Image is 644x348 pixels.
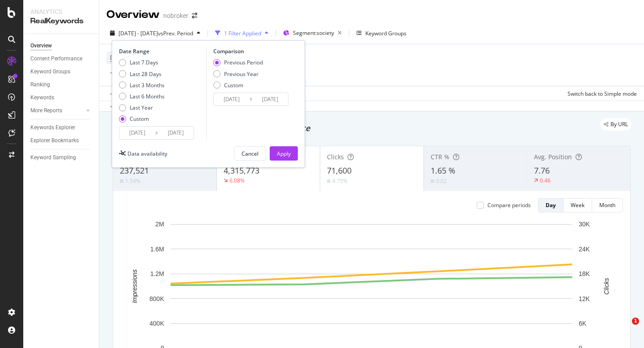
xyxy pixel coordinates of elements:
[127,150,167,157] div: Data availability
[130,115,149,123] div: Custom
[293,29,334,37] span: Segment: society
[436,177,447,185] div: 0.02
[158,127,194,139] input: End Date
[603,278,610,294] text: Clicks
[106,7,160,22] div: Overview
[431,165,455,176] span: 1.65 %
[540,177,551,184] div: 0.46
[106,68,142,79] button: Add Filter
[30,54,82,64] div: Content Performance
[149,320,164,327] text: 400K
[579,295,590,302] text: 12K
[30,136,79,145] div: Explorer Bookmarks
[431,153,449,161] span: CTR %
[125,177,140,185] div: 1.54%
[30,93,54,102] div: Keywords
[130,70,161,78] div: Last 28 Days
[224,59,263,66] div: Previous Period
[614,318,635,339] iframe: Intercom live chat
[365,30,407,37] div: Keyword Groups
[563,198,592,212] button: Week
[30,41,52,51] div: Overview
[158,30,193,37] span: vs Prev. Period
[130,81,165,89] div: Last 3 Months
[30,67,70,76] div: Keyword Groups
[192,13,197,19] div: arrow-right-arrow-left
[119,47,204,55] div: Date Range
[234,146,266,161] button: Cancel
[106,86,132,101] button: Apply
[149,295,164,302] text: 800K
[224,165,259,176] span: 4,315,773
[120,180,123,182] img: Equal
[119,127,155,139] input: Start Date
[213,70,263,78] div: Previous Year
[213,59,263,66] div: Previous Period
[546,201,556,209] div: Day
[163,11,188,20] div: nobroker
[130,93,165,100] div: Last 6 Months
[119,30,158,37] span: [DATE] - [DATE]
[592,198,623,212] button: Month
[30,16,92,26] div: RealKeywords
[431,180,434,182] img: Equal
[579,320,587,327] text: 6K
[30,67,93,76] a: Keyword Groups
[327,153,344,161] span: Clicks
[156,221,164,228] text: 2M
[214,93,250,106] input: Start Date
[252,93,288,106] input: End Date
[30,106,84,115] a: More Reports
[30,123,93,132] a: Keywords Explorer
[534,153,572,161] span: Avg. Position
[571,201,585,209] div: Week
[30,153,76,162] div: Keyword Sampling
[534,165,550,176] span: 7.76
[599,201,615,209] div: Month
[212,26,272,40] button: 1 Filter Applied
[150,246,164,253] text: 1.6M
[579,270,590,277] text: 18K
[119,93,165,100] div: Last 6 Months
[277,150,291,157] div: Apply
[224,70,258,78] div: Previous Year
[119,70,165,78] div: Last 28 Days
[241,150,258,157] div: Cancel
[600,118,631,131] div: legacy label
[327,165,352,176] span: 71,600
[487,201,531,209] div: Compare periods
[119,81,165,89] div: Last 3 Months
[568,90,637,98] div: Switch back to Simple mode
[120,165,149,176] span: 237,521
[131,269,138,303] text: Impressions
[30,54,93,64] a: Content Performance
[30,80,93,89] a: Ranking
[130,59,158,66] div: Last 7 Days
[327,180,330,182] img: Equal
[30,106,62,115] div: More Reports
[224,30,261,37] div: 1 Filter Applied
[30,136,93,145] a: Explorer Bookmarks
[579,221,590,228] text: 30K
[30,80,50,89] div: Ranking
[332,177,347,185] div: 4.75%
[224,81,243,89] div: Custom
[106,26,204,40] button: [DATE] - [DATE]vsPrev. Period
[353,26,410,40] button: Keyword Groups
[119,59,165,66] div: Last 7 Days
[119,104,165,111] div: Last Year
[30,123,75,132] div: Keywords Explorer
[30,153,93,162] a: Keyword Sampling
[280,26,345,40] button: Segment:society
[213,81,263,89] div: Custom
[270,146,298,161] button: Apply
[538,198,563,212] button: Day
[579,246,590,253] text: 24K
[110,54,127,61] span: Device
[150,270,164,277] text: 1.2M
[229,177,245,184] div: 6.08%
[564,86,637,101] button: Switch back to Simple mode
[632,318,639,325] span: 1
[130,104,153,111] div: Last Year
[119,115,165,123] div: Custom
